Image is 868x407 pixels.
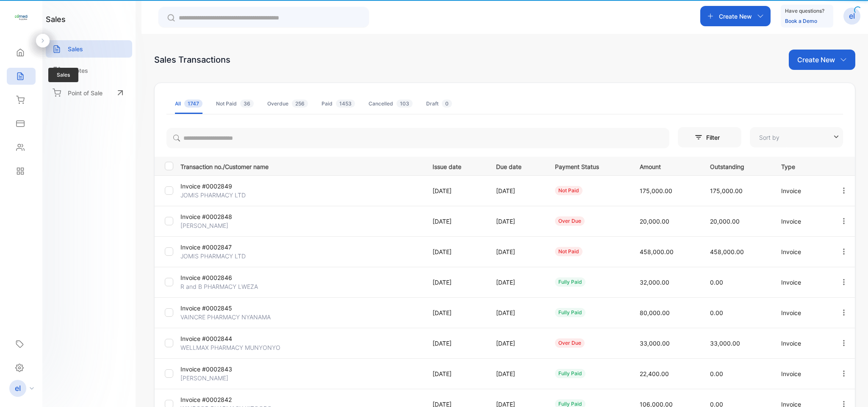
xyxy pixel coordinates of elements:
p: Invoice #0002848 [180,212,261,221]
span: 80,000.00 [640,309,670,316]
p: Transaction no./Customer name [180,161,422,171]
span: 36 [240,100,254,108]
span: 32,000.00 [640,279,669,286]
div: fully paid [555,308,585,317]
span: 458,000.00 [640,248,674,255]
p: Point of Sale [68,89,103,97]
p: [DATE] [433,278,479,287]
p: Outstanding [710,161,764,171]
p: el [15,383,21,394]
p: Type [781,161,822,171]
p: [PERSON_NAME] [180,221,261,230]
p: Invoice #0002845 [180,304,261,313]
div: Cancelled [369,100,413,108]
div: Not Paid [216,100,254,108]
span: 1453 [336,100,355,108]
img: logo [15,11,28,24]
span: 256 [292,100,308,108]
p: Sales [68,44,83,53]
p: el [849,11,855,22]
span: Sales [48,68,78,82]
p: Invoice #0002846 [180,273,261,282]
button: Create New [789,50,855,70]
span: 20,000.00 [640,218,669,225]
p: [DATE] [496,339,538,348]
div: All [175,100,202,108]
div: Overdue [267,100,308,108]
p: Invoice #0002842 [180,395,261,404]
a: Book a Demo [785,18,817,24]
a: Quotes [46,62,132,79]
p: [DATE] [433,339,479,348]
div: Draft [426,100,452,108]
button: Create New [700,6,771,26]
span: 175,000.00 [640,187,672,194]
p: [DATE] [496,278,538,287]
span: 33,000.00 [710,340,740,347]
p: R and B PHARMACY LWEZA [180,282,261,291]
p: Have questions? [785,7,824,15]
p: JOMIS PHARMACY LTD [180,191,261,199]
span: 0.00 [710,309,723,316]
div: fully paid [555,369,585,378]
span: 22,400.00 [640,370,669,377]
p: JOMIS PHARMACY LTD [180,252,261,260]
p: [DATE] [433,186,479,195]
p: Sort by [759,133,779,142]
div: over due [555,338,585,348]
p: [DATE] [496,247,538,256]
p: [DATE] [496,217,538,226]
p: Create New [719,12,752,21]
div: Paid [322,100,355,108]
p: [DATE] [433,369,479,378]
h1: sales [46,14,66,25]
p: Invoice [781,369,822,378]
p: Amount [640,161,693,171]
p: [DATE] [496,369,538,378]
span: 20,000.00 [710,218,740,225]
p: Invoice [781,217,822,226]
div: not paid [555,247,582,256]
div: not paid [555,186,582,195]
p: Invoice [781,308,822,317]
button: el [843,6,860,26]
p: VAINCRE PHARMACY NYANAMA [180,313,271,321]
span: 0.00 [710,279,723,286]
span: 175,000.00 [710,187,743,194]
p: [PERSON_NAME] [180,374,261,382]
p: [DATE] [496,186,538,195]
p: Invoice #0002847 [180,243,261,252]
p: WELLMAX PHARMACY MUNYONYO [180,343,280,352]
p: Issue date [433,161,479,171]
p: Invoice [781,247,822,256]
a: Point of Sale [46,83,132,102]
p: Invoice #0002844 [180,334,261,343]
p: Invoice [781,278,822,287]
span: 458,000.00 [710,248,744,255]
p: Invoice [781,186,822,195]
a: Sales [46,40,132,58]
p: [DATE] [433,217,479,226]
p: [DATE] [496,308,538,317]
p: [DATE] [433,308,479,317]
p: [DATE] [433,247,479,256]
span: 103 [397,100,413,108]
p: Invoice #0002843 [180,365,261,374]
div: fully paid [555,277,585,287]
button: Sort by [750,127,843,147]
p: Due date [496,161,538,171]
div: Sales Transactions [154,53,230,66]
p: Invoice #0002849 [180,182,261,191]
span: 0 [442,100,452,108]
p: Payment Status [555,161,622,171]
span: 1747 [184,100,202,108]
div: over due [555,216,585,226]
p: Invoice [781,339,822,348]
span: 0.00 [710,370,723,377]
p: Quotes [68,66,88,75]
span: 33,000.00 [640,340,670,347]
p: Create New [797,55,835,65]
